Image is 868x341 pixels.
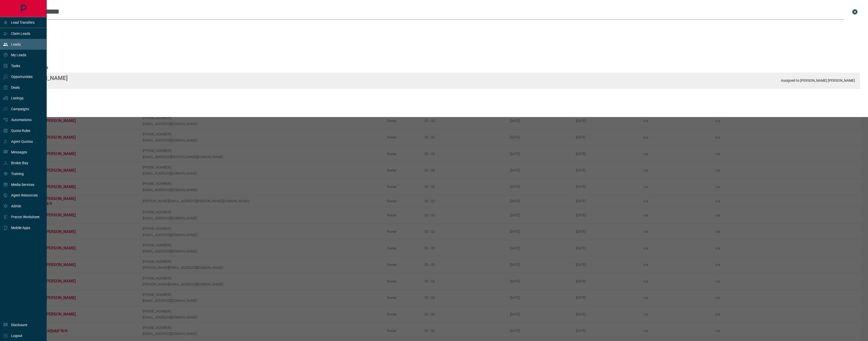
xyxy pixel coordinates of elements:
[19,23,860,27] h3: name matches
[850,7,860,17] button: close search bar
[19,44,860,48] h3: email matches
[19,95,860,99] h3: id matches
[781,78,855,82] p: Assigned to [PERSON_NAME] [PERSON_NAME]
[19,66,860,70] h3: phone matches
